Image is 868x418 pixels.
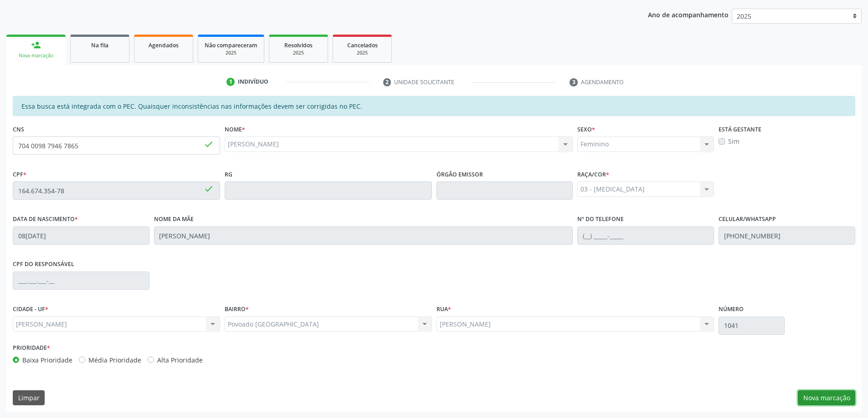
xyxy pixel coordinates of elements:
[437,167,483,181] label: Órgão emissor
[225,167,232,181] label: RG
[157,355,203,365] label: Alta Prioridade
[437,302,451,317] label: Rua
[13,167,26,181] label: CPF
[577,167,609,181] label: Raça/cor
[204,139,214,149] span: done
[728,136,740,146] label: Sim
[13,52,59,59] div: Nova marcação
[577,212,624,227] label: Nº do Telefone
[13,257,74,272] label: CPF do responsável
[225,122,245,136] label: Nome
[225,302,249,317] label: BAIRRO
[13,227,149,245] input: __/__/____
[347,41,378,49] span: Cancelados
[577,227,714,245] input: (__) _____-_____
[276,50,321,56] div: 2025
[648,9,729,20] p: Ano de acompanhamento
[13,122,24,136] label: CNS
[339,50,385,56] div: 2025
[719,122,761,136] label: Está gestante
[577,122,595,136] label: Sexo
[238,78,268,86] div: Indivíduo
[13,302,48,317] label: CIDADE - UF
[31,40,41,50] div: person_add
[719,302,744,317] label: Número
[719,212,776,227] label: Celular/WhatsApp
[284,41,313,49] span: Resolvidos
[719,227,855,245] input: (__) _____-_____
[226,78,235,86] div: 1
[204,184,214,194] span: done
[205,50,257,56] div: 2025
[91,41,108,49] span: Na fila
[13,212,78,227] label: Data de nascimento
[13,272,149,290] input: ___.___.___-__
[149,41,179,49] span: Agendados
[154,212,194,227] label: Nome da mãe
[13,341,50,355] label: Prioridade
[13,96,855,116] div: Essa busca está integrada com o PEC. Quaisquer inconsistências nas informações devem ser corrigid...
[205,41,257,49] span: Não compareceram
[22,355,72,365] label: Baixa Prioridade
[88,355,141,365] label: Média Prioridade
[798,390,855,406] button: Nova marcação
